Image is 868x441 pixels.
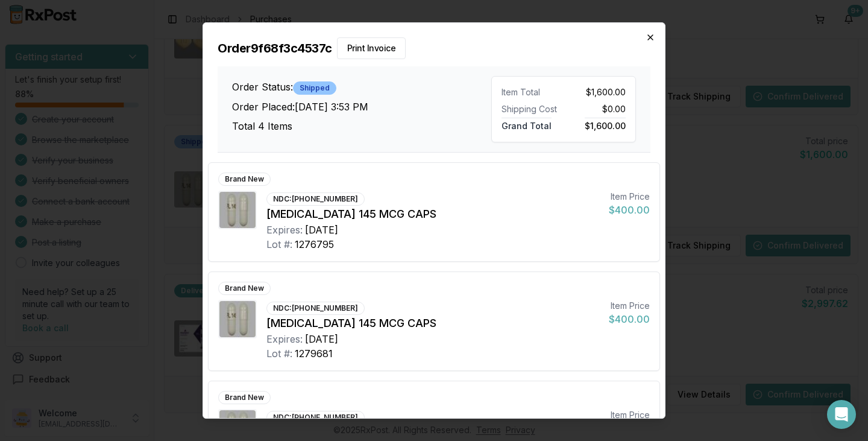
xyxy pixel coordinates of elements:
div: Item Price [609,300,650,312]
div: NDC: [PHONE_NUMBER] [266,411,365,424]
div: NDC: [PHONE_NUMBER] [266,192,365,206]
div: [MEDICAL_DATA] 145 MCG CAPS [266,206,599,223]
h3: Total 4 Items [232,119,491,133]
div: Item Total [502,86,559,98]
div: [DATE] [305,332,338,346]
div: 1279681 [295,346,333,361]
div: $400.00 [609,312,650,326]
div: Lot #: [266,346,292,361]
img: Linzess 145 MCG CAPS [219,192,256,228]
div: Brand New [218,282,271,295]
div: NDC: [PHONE_NUMBER] [266,302,365,315]
div: $400.00 [609,203,650,217]
div: Item Price [609,409,650,421]
div: [DATE] [305,223,338,237]
div: Lot #: [266,237,292,252]
span: $1,600.00 [585,118,626,131]
img: Linzess 145 MCG CAPS [219,301,256,337]
div: Brand New [218,391,271,404]
div: [MEDICAL_DATA] 145 MCG CAPS [266,315,599,332]
div: $0.00 [568,103,626,115]
div: Expires: [266,223,303,237]
div: Shipping Cost [502,103,559,115]
div: 1276795 [295,237,334,252]
span: Grand Total [502,118,552,131]
div: $1,600.00 [568,86,626,98]
h2: Order 9f68f3c4537c [218,37,650,59]
div: Item Price [609,191,650,203]
h3: Order Status: [232,80,491,95]
div: Brand New [218,173,271,186]
div: Expires: [266,332,303,346]
button: Print Invoice [337,37,406,59]
div: Shipped [293,81,336,95]
h3: Order Placed: [DATE] 3:53 PM [232,100,491,114]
